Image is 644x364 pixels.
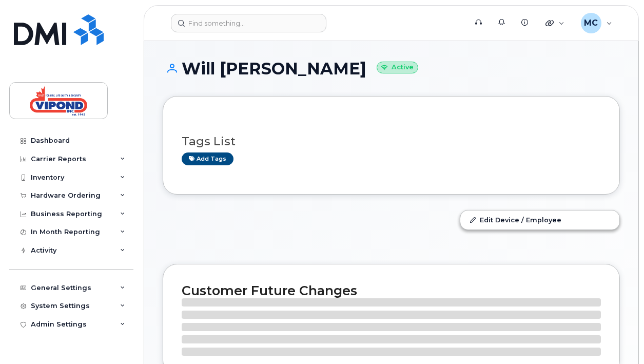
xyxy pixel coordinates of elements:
h1: Will [PERSON_NAME] [163,60,620,78]
h2: Customer Future Changes [182,283,601,298]
a: Add tags [182,152,233,165]
h3: Tags List [182,135,601,148]
a: Edit Device / Employee [460,210,619,229]
small: Active [377,62,418,73]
